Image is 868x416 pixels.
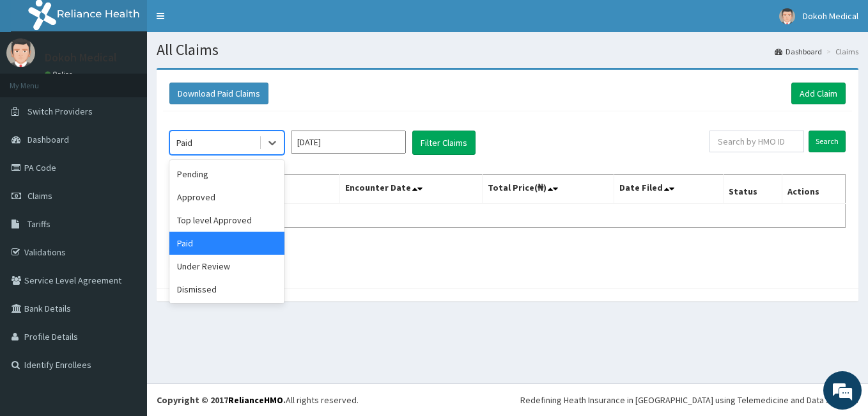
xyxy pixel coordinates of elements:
h1: All Claims [157,42,858,58]
th: Actions [782,175,845,204]
div: Top level Approved [169,209,284,232]
div: Redefining Heath Insurance in [GEOGRAPHIC_DATA] using Telemedicine and Data Science! [520,394,858,406]
li: Claims [823,46,858,57]
button: Filter Claims [412,131,476,155]
span: Claims [27,190,52,202]
div: Chat with us now [66,72,215,88]
button: Download Paid Claims [169,83,268,104]
span: We're online! [74,126,176,255]
strong: Copyright © 2017 . [157,394,286,406]
p: Dokoh Medical [45,52,117,63]
input: Select Month and Year [291,131,406,154]
div: Paid [176,136,192,149]
footer: All rights reserved. [147,383,868,416]
span: Switch Providers [27,106,93,117]
a: Add Claim [791,83,846,104]
span: Dashboard [27,134,69,145]
div: Minimize live chat window [210,6,240,37]
div: Approved [169,186,284,209]
span: Dokoh Medical [803,10,858,22]
input: Search [809,131,846,152]
input: Search by HMO ID [709,131,804,152]
img: User Image [779,8,795,24]
th: Date Filed [614,175,724,204]
div: Pending [169,163,284,186]
div: Under Review [169,255,284,278]
a: Online [45,70,75,79]
div: Dismissed [169,278,284,301]
a: Dashboard [775,46,822,57]
img: User Image [6,38,35,67]
div: Paid [169,232,284,255]
span: Tariffs [27,218,50,230]
th: Encounter Date [340,175,483,204]
th: Total Price(₦) [482,175,614,204]
th: Status [723,175,782,204]
textarea: Type your message and hit 'Enter' [6,279,244,324]
a: RelianceHMO [228,394,283,406]
img: d_794563401_company_1708531726252_794563401 [24,64,52,96]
